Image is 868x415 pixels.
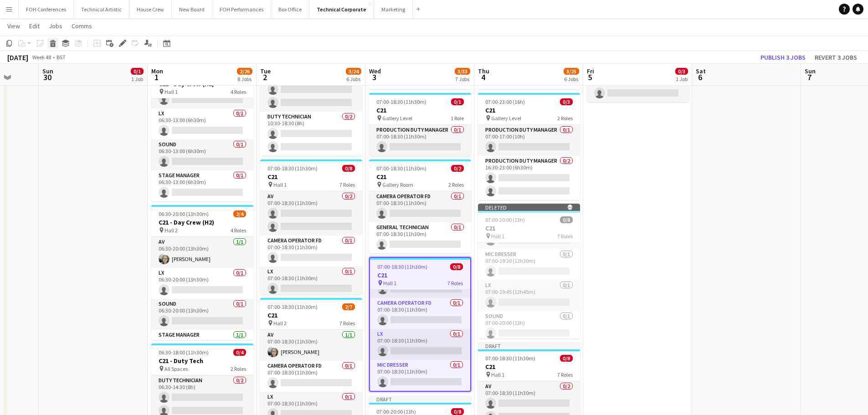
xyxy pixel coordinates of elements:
span: View [7,22,20,30]
span: 07:00-18:30 (11h30m) [376,165,426,172]
span: Gallery Level [382,115,412,122]
app-card-role: Sound0/106:30-13:00 (6h30m) [151,139,253,170]
app-card-role: LX0/107:00-18:30 (11h30m) [370,329,470,360]
app-card-role: Stage Manager0/109:00-14:30 (5h30m) [587,71,689,102]
app-card-role: AV1/106:30-20:00 (13h30m)[PERSON_NAME] [151,237,253,268]
h3: C21 - Day Crew (H2) [151,218,253,226]
h3: C21 [370,271,470,279]
app-card-role: Production Duty Manager0/216:30-23:00 (6h30m) [478,156,580,200]
span: 0/4 [233,349,246,356]
span: 2/4 [233,210,246,217]
span: 0/1 [131,68,144,75]
span: 07:00-18:30 (11h30m) [377,263,427,270]
span: Hall 2 [164,227,178,234]
app-card-role: AV1/107:00-18:30 (11h30m)[PERSON_NAME] [260,330,362,361]
span: 07:00-18:30 (11h30m) [267,165,318,172]
span: 2/7 [342,303,355,310]
span: Hall 1 [164,88,178,95]
app-job-card: Deleted 07:00-20:00 (13h)0/8C21 Hall 17 RolesAV0/207:00-19:30 (12h30m) Mic Dresser0/107:00-19:30 ... [478,204,580,338]
span: 0/3 [560,98,573,105]
div: 1 Job [676,76,688,82]
span: Hall 1 [273,181,287,188]
div: 7 Jobs [455,76,470,82]
span: 07:00-18:30 (11h30m) [485,355,535,362]
span: Gallery Room [382,181,413,188]
button: House Crew [129,0,172,18]
h3: C21 [260,311,362,319]
app-card-role: LX0/107:00-18:30 (11h30m) [260,266,362,297]
app-job-card: 06:30-20:00 (13h30m)2/4C21 - Day Crew (H2) Hall 24 RolesAV1/106:30-20:00 (13h30m)[PERSON_NAME]LX0... [151,205,253,340]
app-job-card: 07:00-18:30 (11h30m)0/8C21 Hall 17 RolesAV0/207:00-18:30 (11h30m) Camera Operator FD0/107:00-18:3... [369,257,471,392]
app-card-role: General Technician0/107:00-18:30 (11h30m) [369,222,471,253]
app-card-role: Stage Manager0/106:30-13:00 (6h30m) [151,170,253,201]
span: Sun [805,67,816,75]
h3: C21 [369,106,471,114]
span: 0/2 [451,165,464,172]
span: All Spaces [164,365,188,372]
span: 0/8 [451,408,464,415]
button: Box Office [271,0,309,18]
a: Edit [26,20,43,32]
span: 4 Roles [231,227,246,234]
app-card-role: LX0/107:00-19:45 (12h45m) [478,280,580,311]
app-card-role: Camera Operator FD0/107:00-18:30 (11h30m) [369,191,471,222]
app-card-role: Sound0/107:00-20:00 (13h) [478,311,580,342]
app-card-role: AV0/207:00-18:30 (11h30m) [260,191,362,236]
button: FOH Conferences [19,0,74,18]
div: 06:30-13:00 (6h30m)0/5C21 - Day Crew (H1) Hall 14 RolesAV0/206:30-13:00 (6h30m) LX0/106:30-13:00 ... [151,67,253,201]
div: 6 Jobs [346,76,361,82]
span: 7 [803,72,816,82]
app-job-card: 07:00-18:30 (11h30m)0/2C21 Gallery Room2 RolesCamera Operator FD0/107:00-18:30 (11h30m) General T... [369,159,471,253]
span: Jobs [49,22,62,30]
app-card-role: Camera Operator FD0/107:00-18:30 (11h30m) [260,361,362,392]
app-card-role: LX0/106:30-13:00 (6h30m) [151,108,253,139]
span: 5 [586,72,594,82]
app-job-card: 07:00-18:30 (11h30m)0/1C21 Gallery Level1 RoleProduction Duty Manager0/107:00-18:30 (11h30m) [369,93,471,156]
span: Thu [478,67,489,75]
button: Technical Corporate [309,0,374,18]
span: 2 [259,72,271,82]
app-card-role: LX0/106:30-20:00 (13h30m) [151,268,253,299]
span: Sat [696,67,706,75]
span: 7 Roles [339,320,355,327]
span: Hall 1 [383,280,396,287]
app-job-card: 07:00-18:30 (11h30m)0/4C21 - Duty Tech All Spaces2 RolesDuty Technician0/207:00-15:00 (8h) Duty T... [260,36,362,156]
span: Fri [587,67,594,75]
app-card-role: Camera Operator FD0/107:00-18:30 (11h30m) [370,298,470,329]
button: New Board [172,0,212,18]
span: Edit [29,22,40,30]
div: Draft [369,395,471,403]
app-card-role: Stage Manager1/106:30-20:00 (13h30m) [151,330,253,364]
span: Hall 1 [491,371,504,378]
app-card-role: Duty Technician0/207:00-15:00 (8h) [260,67,362,112]
div: 6 Jobs [564,76,579,82]
app-card-role: Mic Dresser0/107:00-18:30 (11h30m) [370,360,470,391]
span: Tue [260,67,271,75]
span: 0/8 [450,263,463,270]
span: 4 [477,72,489,82]
button: Technical Artistic [74,0,129,18]
span: Mon [151,67,163,75]
span: 0/8 [342,165,355,172]
app-card-role: Sound0/106:30-20:00 (13h30m) [151,299,253,330]
span: 30 [41,72,53,82]
app-job-card: 07:00-23:00 (16h)0/3C21 Gallery Level2 RolesProduction Duty Manager0/107:00-17:00 (10h) Productio... [478,93,580,200]
button: Publish 3 jobs [757,51,809,63]
span: 2 Roles [231,365,246,372]
app-card-role: Mic Dresser0/107:00-19:30 (12h30m) [478,249,580,280]
span: 2 Roles [557,115,573,122]
h3: C21 [478,224,580,232]
span: Sun [42,67,53,75]
span: 0/3 [675,68,688,75]
button: FOH Performances [212,0,271,18]
span: 2/26 [237,68,252,75]
div: 07:00-18:30 (11h30m)0/8C21 Hall 17 RolesAV0/207:00-18:30 (11h30m) Camera Operator FD0/107:00-18:3... [260,159,362,294]
span: 07:00-23:00 (16h) [485,98,525,105]
span: Comms [72,22,92,30]
h3: C21 [260,173,362,181]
